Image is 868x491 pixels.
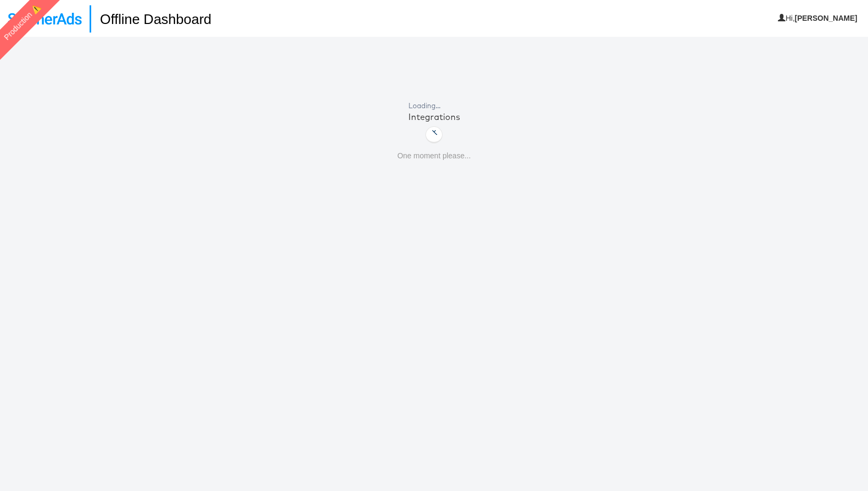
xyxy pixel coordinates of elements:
[795,14,857,22] b: [PERSON_NAME]
[90,5,211,33] h1: Offline Dashboard
[408,111,460,123] div: Integrations
[408,101,460,111] div: Loading...
[397,151,471,162] p: One moment please...
[8,13,82,25] img: StitcherAds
